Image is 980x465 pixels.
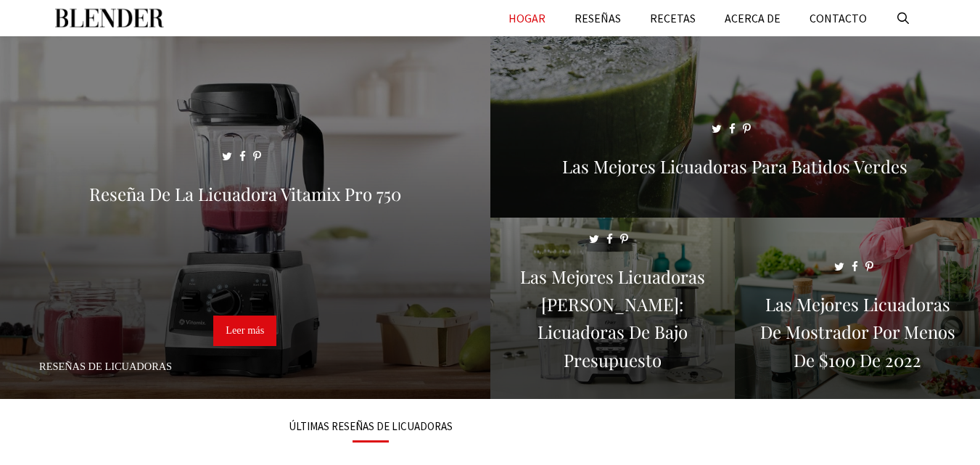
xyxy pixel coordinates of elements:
[213,316,276,346] a: Leer más
[575,11,621,25] font: RESEÑAS
[508,11,545,25] font: HOGAR
[39,361,172,372] a: Reseñas de licuadoras
[289,419,453,433] font: ÚLTIMAS RESEÑAS DE LICUADORAS
[725,11,781,25] font: ACERCA DE
[650,11,696,25] font: RECETAS
[490,382,736,396] a: Las mejores licuadoras Oster del mercado: licuadoras de bajo presupuesto
[226,324,264,336] font: Leer más
[735,382,980,396] a: Las mejores licuadoras de mostrador por menos de $100 de 2022
[810,11,867,25] font: CONTACTO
